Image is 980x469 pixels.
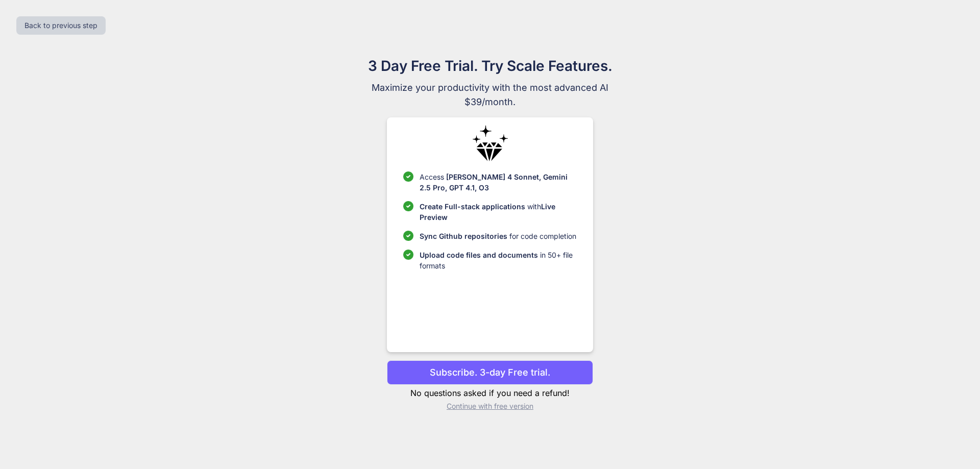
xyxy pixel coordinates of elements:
[420,232,507,240] span: Sync Github repositories
[318,95,661,109] span: $39/month.
[387,387,593,399] p: No questions asked if you need a refund!
[403,231,413,241] img: checklist
[403,201,413,211] img: checklist
[420,172,568,192] span: [PERSON_NAME] 4 Sonnet, Gemini 2.5 Pro, GPT 4.1, O3
[420,201,576,223] p: with
[420,250,576,271] p: in 50+ file formats
[420,171,576,193] p: Access
[420,202,527,211] span: Create Full-stack applications
[387,401,593,411] p: Continue with free version
[318,55,661,77] h1: 3 Day Free Trial. Try Scale Features.
[403,250,413,260] img: checklist
[420,251,538,259] span: Upload code files and documents
[430,365,550,379] p: Subscribe. 3-day Free trial.
[403,171,413,182] img: checklist
[318,81,661,95] span: Maximize your productivity with the most advanced AI
[387,360,593,385] button: Subscribe. 3-day Free trial.
[16,16,106,35] button: Back to previous step
[420,231,576,241] p: for code completion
